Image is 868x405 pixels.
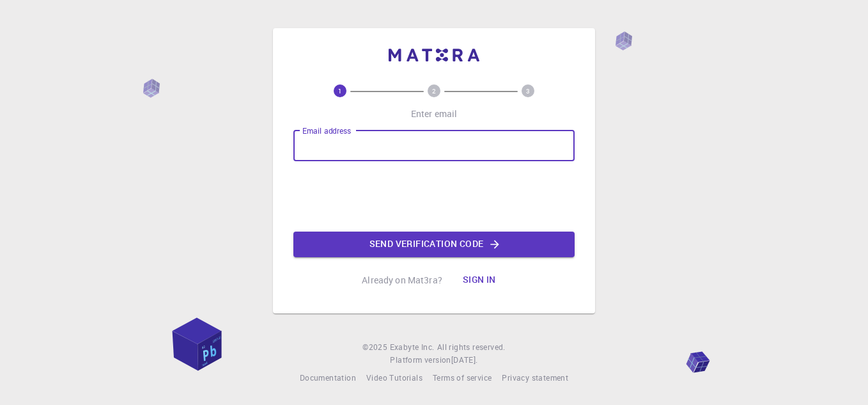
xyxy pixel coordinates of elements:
[432,86,436,95] text: 2
[433,372,492,383] span: Terms of service
[502,372,568,383] span: Privacy statement
[451,354,478,367] a: [DATE].
[502,372,568,385] a: Privacy statement
[293,232,575,257] button: Send verification code
[362,341,389,354] span: © 2025
[300,372,356,385] a: Documentation
[390,342,435,352] span: Exabyte Inc.
[337,171,531,221] iframe: reCAPTCHA
[300,372,356,383] span: Documentation
[453,267,506,293] button: Sign in
[451,354,478,365] span: [DATE] .
[437,341,506,354] span: All rights reserved.
[390,354,451,367] span: Platform version
[411,107,458,120] p: Enter email
[366,372,422,385] a: Video Tutorials
[362,274,442,287] p: Already on Mat3ra?
[433,372,492,385] a: Terms of service
[526,86,530,95] text: 3
[390,341,435,354] a: Exabyte Inc.
[338,86,342,95] text: 1
[366,372,422,383] span: Video Tutorials
[302,125,351,136] label: Email address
